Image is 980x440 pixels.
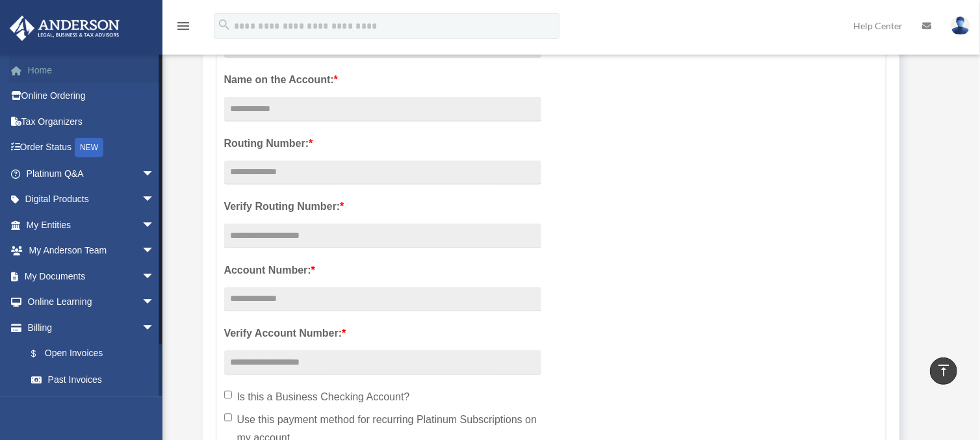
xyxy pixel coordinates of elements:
a: Home [9,57,174,83]
img: User Pic [951,16,970,35]
a: Tax Organizers [9,109,174,135]
a: Manage Payments [18,393,168,419]
a: Order StatusNEW [9,135,174,161]
a: vertical_align_top [930,357,957,385]
span: arrow_drop_down [142,238,168,265]
i: search [217,18,231,32]
span: arrow_drop_down [142,187,168,213]
i: menu [175,18,191,34]
label: Is this a Business Checking Account? [224,388,541,406]
span: arrow_drop_down [142,161,168,187]
label: Account Number: [224,261,541,279]
a: Past Invoices [18,367,174,393]
a: menu [175,23,191,34]
input: Is this a Business Checking Account? [224,391,233,399]
i: vertical_align_top [936,363,951,378]
a: My Documentsarrow_drop_down [9,263,174,289]
a: My Entitiesarrow_drop_down [9,212,174,238]
label: Routing Number: [224,135,541,153]
img: Anderson Advisors Platinum Portal [6,16,123,41]
label: Verify Routing Number: [224,198,541,216]
input: Use this payment method for recurring Platinum Subscriptions on my account. [224,413,233,422]
span: arrow_drop_down [142,212,168,239]
span: arrow_drop_down [142,315,168,341]
span: arrow_drop_down [142,263,168,290]
a: $Open Invoices [18,341,174,367]
a: Billingarrow_drop_down [9,315,174,341]
div: NEW [75,138,103,157]
a: Digital Productsarrow_drop_down [9,187,174,213]
a: Online Learningarrow_drop_down [9,289,174,315]
label: Name on the Account: [224,71,541,89]
span: arrow_drop_down [142,289,168,316]
a: Online Ordering [9,83,174,109]
span: $ [38,346,45,362]
a: Platinum Q&Aarrow_drop_down [9,161,174,187]
label: Verify Account Number: [224,324,541,343]
a: My Anderson Teamarrow_drop_down [9,238,174,264]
